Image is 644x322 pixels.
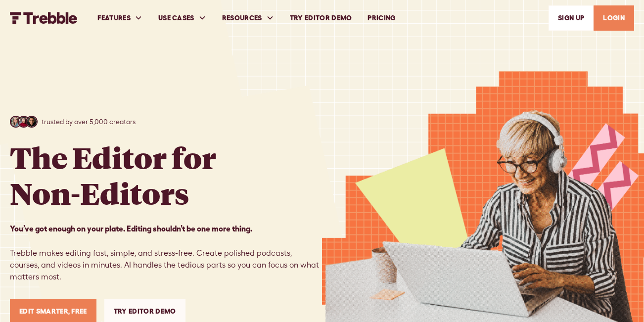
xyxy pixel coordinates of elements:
div: RESOURCES [222,13,262,23]
div: FEATURES [97,13,131,23]
a: PRICING [360,1,403,35]
p: trusted by over 5,000 creators [42,117,136,127]
div: FEATURES [90,1,150,35]
div: RESOURCES [214,1,282,35]
img: Trebble FM Logo [10,12,78,24]
div: USE CASES [158,13,194,23]
h1: The Editor for Non-Editors [10,139,216,211]
a: SIGn UP [549,5,594,31]
p: Trebble makes editing fast, simple, and stress-free. Create polished podcasts, courses, and video... [10,223,322,283]
a: LOGIN [594,5,634,31]
strong: You’ve got enough on your plate. Editing shouldn’t be one more thing. ‍ [10,224,252,233]
a: Try Editor Demo [282,1,360,35]
div: USE CASES [150,1,214,35]
a: home [10,12,78,24]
